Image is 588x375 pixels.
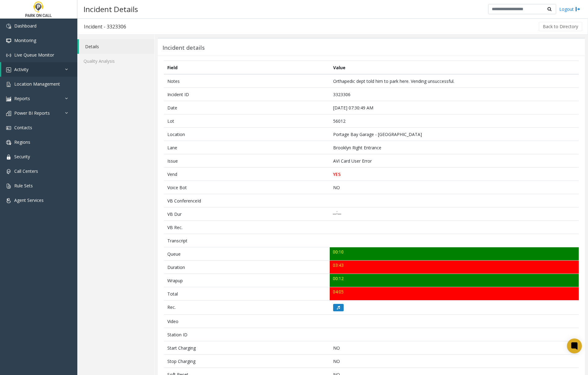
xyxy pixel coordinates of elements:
[330,261,579,274] td: 03:43
[164,101,330,114] td: Date
[6,67,11,72] img: 'icon'
[6,184,11,189] img: 'icon'
[330,61,579,75] th: Value
[539,22,582,31] button: Back to Directory
[333,171,576,177] p: YES
[6,111,11,116] img: 'icon'
[333,358,576,364] p: NO
[330,287,579,300] td: 04:05
[164,234,330,247] td: Transcript
[164,300,330,315] td: Rec.
[6,24,11,29] img: 'icon'
[164,88,330,101] td: Incident ID
[330,101,579,114] td: [DATE] 07:30:49 AM
[164,114,330,128] td: Lot
[6,140,11,145] img: 'icon'
[164,261,330,274] td: Duration
[164,154,330,168] td: Issue
[330,88,579,101] td: 3323306
[6,53,11,58] img: 'icon'
[164,355,330,368] td: Stop Charging
[6,169,11,174] img: 'icon'
[78,19,132,34] h3: Incident - 3323306
[14,125,32,130] span: Contacts
[330,141,579,154] td: Brooklyn Right Entrance
[6,38,11,43] img: 'icon'
[164,247,330,261] td: Queue
[164,328,330,341] td: Station ID
[164,207,330,221] td: VB Dur
[330,274,579,287] td: 00:12
[162,45,205,51] h3: Incident details
[164,341,330,355] td: Start Charging
[14,197,44,203] span: Agent Services
[14,81,60,87] span: Location Management
[14,139,30,145] span: Regions
[14,37,36,43] span: Monitoring
[14,168,38,174] span: Call Centers
[333,184,576,191] p: NO
[14,52,54,58] span: Live Queue Monitor
[1,62,77,77] a: Activity
[330,74,579,88] td: Orthapedic dept told him to park here. Vending unsuccessful.
[164,181,330,194] td: Voice Bot
[164,141,330,154] td: Lane
[333,345,576,351] p: NO
[14,183,33,189] span: Rule Sets
[14,110,50,116] span: Power BI Reports
[330,154,579,168] td: AVI Card User Error
[575,6,580,12] img: logout
[164,194,330,207] td: VB ConferenceId
[6,198,11,203] img: 'icon'
[164,287,330,300] td: Total
[164,168,330,181] td: Vend
[164,274,330,287] td: Wrapup
[14,96,30,101] span: Reports
[6,126,11,130] img: 'icon'
[77,54,154,68] a: Quality Analysis
[164,128,330,141] td: Location
[164,74,330,88] td: Notes
[6,155,11,160] img: 'icon'
[6,82,11,87] img: 'icon'
[330,207,579,221] td: __:__
[164,221,330,234] td: VB Rec.
[14,23,36,29] span: Dashboard
[559,6,580,12] a: Logout
[79,39,154,54] a: Details
[330,114,579,128] td: 56012
[164,61,330,75] th: Field
[330,128,579,141] td: Portage Bay Garage - [GEOGRAPHIC_DATA]
[164,315,330,328] td: Video
[6,96,11,101] img: 'icon'
[80,2,141,17] h3: Incident Details
[14,154,30,160] span: Security
[14,66,28,72] span: Activity
[330,247,579,261] td: 00:10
